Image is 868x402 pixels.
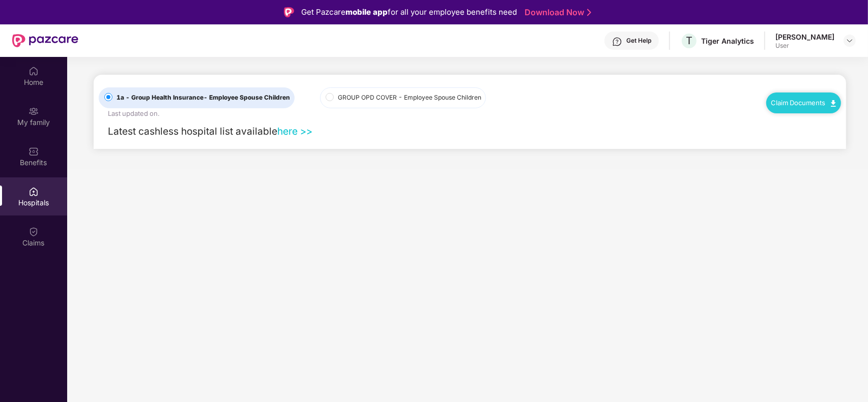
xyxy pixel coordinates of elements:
a: Download Now [525,7,588,18]
div: Tiger Analytics [701,36,754,46]
img: svg+xml;base64,PHN2ZyBpZD0iQmVuZWZpdHMiIHhtbG5zPSJodHRwOi8vd3d3LnczLm9yZy8yMDAwL3N2ZyIgd2lkdGg9Ij... [28,146,39,157]
img: Logo [284,7,294,17]
div: Get Pazcare for all your employee benefits need [301,6,517,18]
img: svg+xml;base64,PHN2ZyB4bWxucz0iaHR0cDovL3d3dy53My5vcmcvMjAwMC9zdmciIHdpZHRoPSIxMC40IiBoZWlnaHQ9Ij... [831,100,836,107]
div: [PERSON_NAME] [775,32,834,42]
span: GROUP OPD COVER [334,93,485,103]
img: svg+xml;base64,PHN2ZyBpZD0iSGVscC0zMngzMiIgeG1sbnM9Imh0dHA6Ly93d3cudzMub3JnLzIwMDAvc3ZnIiB3aWR0aD... [612,37,622,47]
span: - Employee Spouse Children [398,94,481,101]
div: Get Help [626,37,651,45]
span: 1a - Group Health Insurance [112,93,294,103]
a: here >> [277,125,312,137]
img: svg+xml;base64,PHN2ZyB3aWR0aD0iMjAiIGhlaWdodD0iMjAiIHZpZXdCb3g9IjAgMCAyMCAyMCIgZmlsbD0ibm9uZSIgeG... [28,106,39,116]
a: Claim Documents [771,99,836,107]
img: svg+xml;base64,PHN2ZyBpZD0iSG9tZSIgeG1sbnM9Imh0dHA6Ly93d3cudzMub3JnLzIwMDAvc3ZnIiB3aWR0aD0iMjAiIG... [28,66,39,76]
div: User [775,42,834,50]
div: Last updated on . [108,108,159,118]
img: Stroke [587,7,591,18]
img: New Pazcare Logo [12,34,78,47]
img: svg+xml;base64,PHN2ZyBpZD0iRHJvcGRvd24tMzJ4MzIiIHhtbG5zPSJodHRwOi8vd3d3LnczLm9yZy8yMDAwL3N2ZyIgd2... [846,37,854,45]
span: - Employee Spouse Children [204,94,290,101]
span: Latest cashless hospital list available [108,125,277,137]
img: svg+xml;base64,PHN2ZyBpZD0iSG9zcGl0YWxzIiB4bWxucz0iaHR0cDovL3d3dy53My5vcmcvMjAwMC9zdmciIHdpZHRoPS... [28,187,39,197]
span: T [686,35,692,47]
img: svg+xml;base64,PHN2ZyBpZD0iQ2xhaW0iIHhtbG5zPSJodHRwOi8vd3d3LnczLm9yZy8yMDAwL3N2ZyIgd2lkdGg9IjIwIi... [28,227,39,237]
strong: mobile app [345,7,388,17]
